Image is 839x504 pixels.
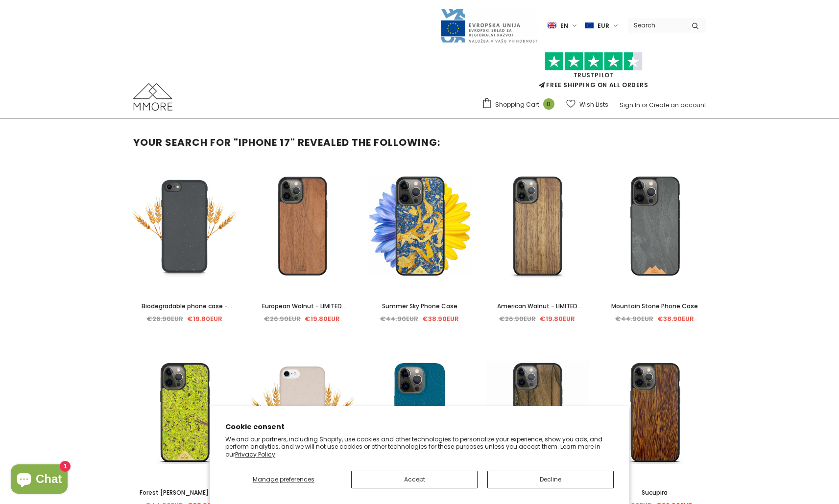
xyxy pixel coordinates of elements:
span: American Walnut - LIMITED EDITION [497,302,582,321]
span: Summer Sky Phone Case [382,302,457,310]
span: €26.90EUR [146,314,183,323]
a: Sign In [620,101,640,109]
button: Accept [351,471,478,488]
span: €38.90EUR [657,314,694,323]
a: European Walnut - LIMITED EDITION [251,301,354,312]
span: Biodegradable phone case - Black [142,302,232,321]
button: Decline [487,471,614,488]
span: en [560,21,568,31]
a: Javni Razpis [440,21,538,29]
span: €26.90EUR [264,314,301,323]
span: €44.90EUR [380,314,418,323]
span: or [642,101,647,109]
a: Privacy Policy [235,450,275,458]
a: Sucupira [603,487,706,498]
span: Manage preferences [253,475,314,483]
span: Sucupira [642,488,668,497]
input: Search Site [628,18,684,32]
span: revealed the following: [298,136,440,149]
img: Trust Pilot Stars [545,52,643,71]
span: 0 [543,98,554,110]
a: Wish Lists [566,96,608,113]
img: Javni Razpis [440,8,538,44]
a: American Walnut - LIMITED EDITION [486,301,589,312]
strong: "iphone 17" [234,136,295,149]
button: Manage preferences [225,471,341,488]
span: €19.80EUR [305,314,340,323]
span: FREE SHIPPING ON ALL ORDERS [481,56,706,89]
p: We and our partners, including Shopify, use cookies and other technologies to personalize your ex... [225,435,614,458]
a: Trustpilot [574,71,614,79]
span: European Walnut - LIMITED EDITION [262,302,346,321]
a: Forest [PERSON_NAME] Phone Case [133,487,236,498]
span: Mountain Stone Phone Case [611,302,698,310]
img: MMORE Cases [133,83,172,111]
a: Biodegradable phone case - Black [133,301,236,312]
span: Wish Lists [579,100,608,110]
span: €19.80EUR [540,314,575,323]
a: Shopping Cart 0 [481,97,559,112]
span: EUR [598,21,609,31]
a: Create an account [649,101,706,109]
span: €19.80EUR [187,314,222,323]
a: Summer Sky Phone Case [368,301,471,312]
span: Shopping Cart [495,100,539,110]
h2: Cookie consent [225,422,614,432]
span: €26.90EUR [499,314,536,323]
img: i-lang-1.png [548,22,556,30]
a: Mountain Stone Phone Case [603,301,706,312]
inbox-online-store-chat: Shopify online store chat [8,464,71,496]
span: €44.90EUR [615,314,653,323]
span: €38.90EUR [422,314,459,323]
span: Your search for [133,136,231,149]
